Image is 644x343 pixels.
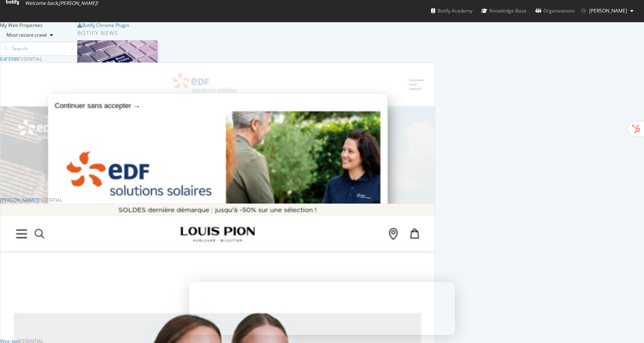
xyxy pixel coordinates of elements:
[431,7,473,15] div: Botify Academy
[77,40,158,83] img: Prepare for Black Friday 2025 by Prioritizing AI Search Visibility
[575,4,640,17] button: [PERSON_NAME]
[77,22,129,29] a: Botify Chrome Plugin
[535,7,575,15] div: Organizations
[617,316,636,335] iframe: Intercom live chat
[189,282,455,335] iframe: Enquête de Botify
[589,7,627,14] span: Olivier Job
[18,56,42,62] div: Essential
[481,7,526,15] div: Knowledge Base
[6,33,47,37] div: Most recent crawl
[77,29,248,37] div: Botify news
[38,197,62,204] div: Essential
[82,22,129,29] div: Botify Chrome Plugin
